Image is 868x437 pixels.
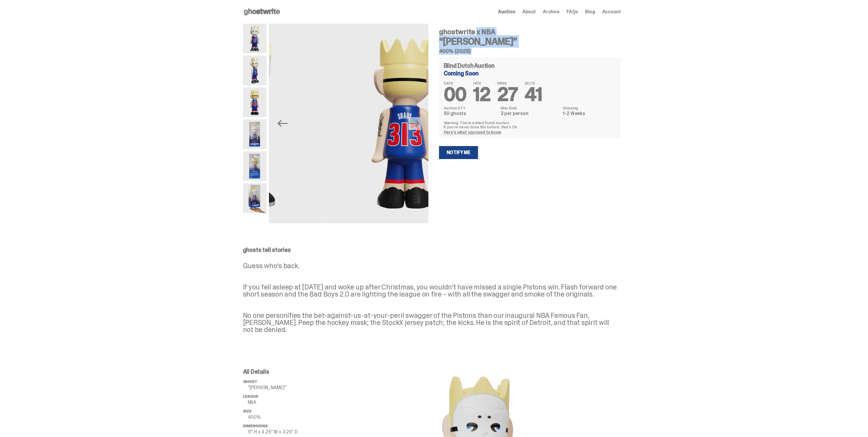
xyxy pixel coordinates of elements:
button: Previous [276,117,289,130]
a: About [522,9,536,14]
a: Here's what you need to know [444,130,501,135]
img: Copy%20of%20Eminem_NBA_400_3.png [243,56,267,85]
span: MINS [497,81,518,85]
span: 00 [444,82,466,107]
a: FAQs [567,9,578,14]
span: SECS [525,81,542,85]
span: HRS [473,81,490,85]
h4: ghostwrite x NBA [439,28,621,35]
a: Auction [498,9,515,14]
dt: Auction QTY [444,106,497,110]
span: League [243,394,258,399]
p: NBA [248,400,337,405]
span: DAYS [444,81,466,85]
button: Next [408,117,421,130]
a: Notify Me [439,146,478,159]
img: Copy%20of%20Eminem_NBA_400_6.png [243,88,267,117]
span: 27 [497,82,518,107]
dd: 1-2 Weeks [563,111,616,116]
h4: Blind Dutch Auction [444,63,495,69]
h5: 400% (2025) [439,48,621,54]
dt: Shipping [563,106,616,110]
span: ghost [243,379,257,384]
h3: “[PERSON_NAME]” [439,37,621,46]
a: Blog [585,9,595,14]
img: eminem%20scale.png [243,183,267,213]
span: Dimensions [243,423,268,428]
p: Warning: This is a Blind Dutch Auction. If you’ve never done this before, that’s OK. [444,121,616,129]
dd: 50 ghosts [444,111,497,116]
dd: 2 per person [501,111,559,116]
p: Guess who’s back. If you fell asleep at [DATE] and woke up after Christmas, you wouldn’t have mis... [243,262,621,333]
p: 400% [248,415,337,420]
span: 41 [525,82,542,107]
a: Account [602,9,621,14]
a: Archive [543,9,559,14]
img: Copy%20of%20Eminem_NBA_400_1.png [243,24,267,53]
img: Copy%20of%20Eminem_NBA_400_6.png [325,24,484,223]
img: Eminem_NBA_400_13.png [243,151,267,181]
span: Size [243,409,252,414]
p: ghosts tell stories [243,247,621,253]
p: All Details [243,369,337,375]
span: 12 [473,82,490,107]
img: Eminem_NBA_400_12.png [243,119,267,149]
dt: Max Bids [501,106,559,110]
div: Coming Soon [444,70,616,76]
p: 11" H x 4.25" W x 3.25" D [248,430,337,434]
p: “[PERSON_NAME]” [248,385,337,390]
